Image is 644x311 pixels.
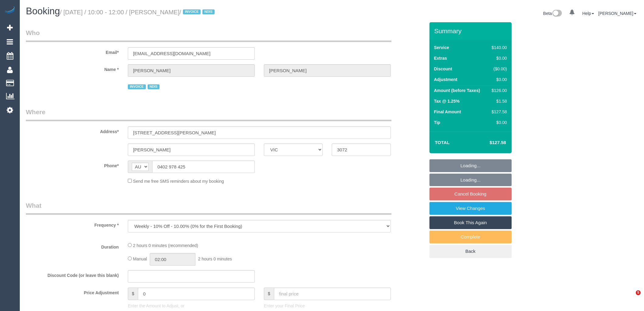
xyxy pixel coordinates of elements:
div: $140.00 [489,44,507,51]
a: Back [429,245,512,258]
label: Frequency * [21,220,123,228]
input: First Name* [128,64,255,77]
div: $0.00 [489,119,507,125]
span: Send me free SMS reminders about my booking [133,179,224,184]
a: Book This Again [429,216,512,229]
label: Final Amount [434,109,461,115]
span: / [180,9,216,16]
legend: What [26,201,391,215]
iframe: Intercom live chat [623,290,638,305]
input: Post Code* [332,143,390,156]
span: INVOICE [128,84,145,89]
label: Address* [21,126,123,135]
span: 5 [636,290,641,295]
label: Extras [434,55,447,61]
p: Enter your Final Price [264,303,391,309]
legend: Where [26,108,391,121]
label: Tip [434,119,440,125]
span: Manual [133,256,147,261]
label: Tax @ 1.25% [434,98,460,104]
p: Enter the Amount to Adjust, or [128,303,255,309]
div: $0.00 [489,55,507,61]
legend: Who [26,28,391,42]
h3: Summary [434,27,509,34]
strong: Total [435,140,450,145]
label: Adjustment [434,76,457,83]
label: Price Adjustment [21,288,123,296]
a: [PERSON_NAME] [598,11,636,16]
input: final price [274,288,391,300]
div: $126.00 [489,87,507,94]
label: Discount [434,66,452,72]
span: Booking [26,6,60,16]
span: $ [128,288,138,300]
div: $127.58 [489,109,507,115]
span: NDIS [148,84,159,89]
label: Discount Code (or leave this blank) [21,270,123,278]
a: View Changes [429,202,512,215]
img: Automaid Logo [4,6,16,15]
input: Last Name* [264,64,391,77]
label: Email* [21,47,123,55]
span: $ [264,288,274,300]
label: Phone* [21,161,123,169]
label: Duration [21,242,123,250]
label: Amount (before Taxes) [434,87,480,94]
div: $0.00 [489,76,507,83]
span: NDIS [202,9,214,14]
h4: $127.58 [471,140,506,145]
div: ($0.00) [489,66,507,72]
a: Help [582,11,594,16]
small: / [DATE] / 10:00 - 12:00 / [PERSON_NAME] [60,9,216,16]
input: Phone* [152,161,255,173]
label: Name * [21,64,123,72]
div: $1.58 [489,98,507,104]
label: Service [434,44,449,51]
span: 2 hours 0 minutes [198,256,232,261]
img: New interface [552,10,562,18]
span: INVOICE [183,9,201,14]
input: Suburb* [128,143,255,156]
a: Beta [543,11,562,16]
input: Email* [128,47,255,60]
span: 2 hours 0 minutes (recommended) [133,243,198,248]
